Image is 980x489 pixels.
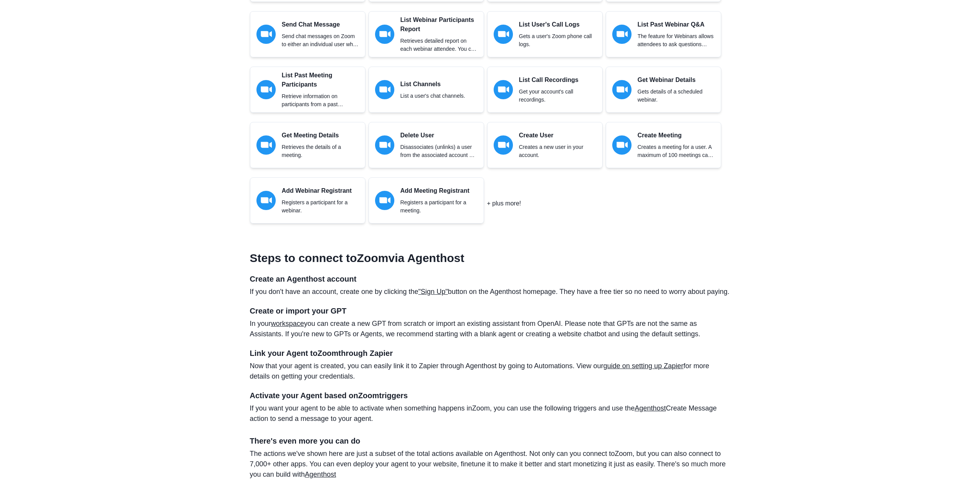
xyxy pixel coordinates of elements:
p: Registers a participant for a meeting. [400,199,477,215]
h4: Create an Agenthost account [250,274,730,284]
p: List Webinar Participants Report [400,15,477,34]
h4: There's even more you can do [250,436,730,446]
p: Creates a meeting for a user. A maximum of 100 meetings can be created for a user in a day. [638,143,715,159]
img: Zoom logo [494,25,513,44]
p: Get Webinar Details [638,75,715,85]
p: Get Meeting Details [282,131,359,140]
p: List Call Recordings [519,75,596,85]
img: Zoom logo [612,135,632,155]
a: Agenthost [305,471,336,478]
p: Add Meeting Registrant [400,186,477,195]
p: Add Webinar Registrant [282,186,359,195]
p: Create User [519,131,596,140]
p: If you want your agent to be able to activate when something happens in Zoom , you can use the fo... [250,403,730,424]
p: Gets a user's Zoom phone call logs. [519,32,596,48]
p: List Channels [400,80,465,89]
h3: Steps to connect to Zoom via Agenthost [250,251,730,265]
a: guide on setting up Zapier [603,362,683,370]
img: Zoom logo [256,80,276,99]
img: Zoom logo [612,25,632,44]
p: Creates a new user in your account. [519,143,596,159]
img: Zoom logo [256,25,276,44]
img: Zoom logo [375,25,394,44]
p: List Past Webinar Q&A [638,20,715,29]
p: Registers a participant for a webinar. [282,199,359,215]
p: The feature for Webinars allows attendees to ask questions during the Webinar and for the panelis... [638,32,715,48]
p: Get your account's call recordings. [519,88,596,104]
p: Now that your agent is created, you can easily link it to Zapier through Agenthost by going to Au... [250,361,730,382]
img: Zoom logo [375,191,394,210]
p: Retrieves the details of a meeting. [282,143,359,159]
p: List Past Meeting Participants [282,71,359,89]
p: Delete User [400,131,477,140]
h4: Create or import your GPT [250,306,730,315]
img: Zoom logo [375,135,394,155]
a: "Sign Up" [418,288,448,295]
p: List User's Call Logs [519,20,596,29]
p: In your you can create a new GPT from scratch or import an existing assistant from OpenAI. Please... [250,319,730,339]
img: Zoom logo [375,80,394,99]
p: Disassociates (unlinks) a user from the associated account or permanently deletes a user. [400,143,477,159]
a: workspace [271,320,304,327]
p: The actions we've shown here are just a subset of the total actions available on Agenthost. Not o... [250,449,730,480]
p: Send chat messages on Zoom to either an individual user who is in your contact list or to a of wh... [282,32,359,48]
p: Retrieves detailed report on each webinar attendee. You can get webinar participant reports for t... [400,37,477,53]
a: Agenthost [635,404,666,412]
h4: Activate your Agent based on Zoom triggers [250,391,730,400]
h4: Link your Agent to Zoom through Zapier [250,349,730,358]
p: If you don't have an account, create one by clicking the button on the Agenthost homepage. They h... [250,287,730,297]
img: Zoom logo [494,135,513,155]
img: Zoom logo [612,80,632,99]
p: Create Meeting [638,131,715,140]
img: Zoom logo [256,135,276,155]
img: Zoom logo [494,80,513,99]
p: List a user's chat channels. [400,92,465,100]
img: Zoom logo [256,191,276,210]
p: Gets details of a scheduled webinar. [638,88,715,104]
p: + plus more! [487,199,521,208]
p: Send Chat Message [282,20,359,29]
p: Retrieve information on participants from a past meeting. [282,92,359,108]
